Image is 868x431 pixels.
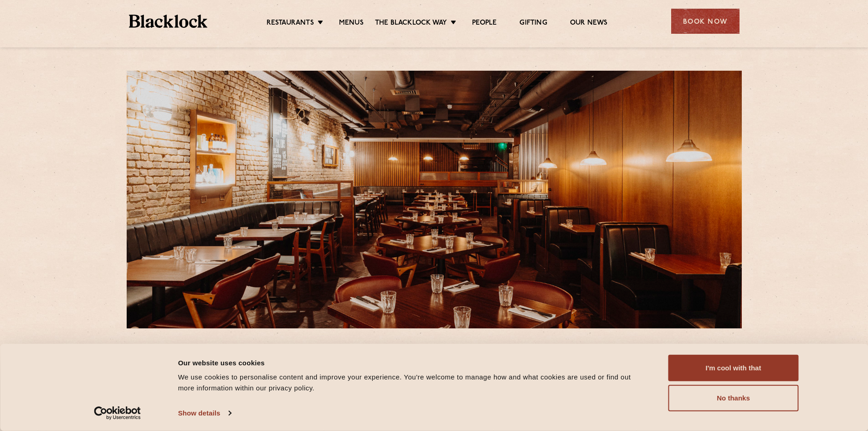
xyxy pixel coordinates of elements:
div: Our website uses cookies [178,357,648,368]
button: I'm cool with that [668,355,799,381]
a: Menus [339,19,364,29]
a: Usercentrics Cookiebot - opens in a new window [77,406,157,420]
a: Show details [178,406,231,420]
img: BL_Textured_Logo-footer-cropped.svg [129,15,208,28]
a: People [472,19,497,29]
a: Restaurants [267,19,314,29]
div: We use cookies to personalise content and improve your experience. You're welcome to manage how a... [178,372,648,394]
a: Our News [570,19,608,29]
button: No thanks [668,385,799,411]
div: Book Now [671,9,740,34]
a: Gifting [519,19,547,29]
a: The Blacklock Way [375,19,447,29]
